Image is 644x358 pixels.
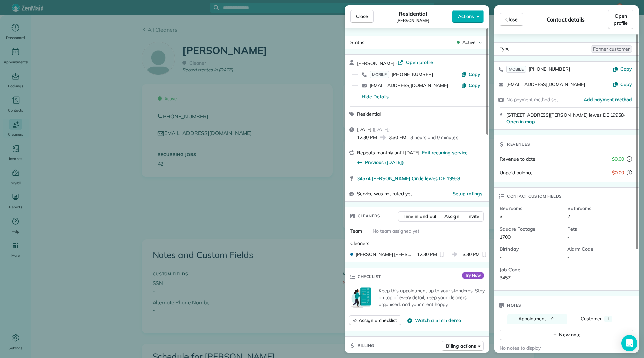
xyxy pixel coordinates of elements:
a: [EMAIL_ADDRESS][DOMAIN_NAME] [370,82,448,88]
button: Hide Details [362,93,389,100]
span: Job Code [500,266,562,273]
span: 3:30 PM [463,251,480,258]
span: [PHONE_NUMBER] [529,66,570,72]
span: Checklist [358,273,381,280]
span: · [394,61,398,66]
span: No payment method set [506,96,558,103]
span: Copy [620,66,632,72]
button: New note [500,330,633,340]
span: MOBILE [370,71,389,78]
button: Time in and out [398,211,441,222]
span: Actions [458,13,474,20]
span: $0.00 [612,156,624,162]
span: 3457 [500,275,511,281]
span: Customer [581,316,602,322]
span: Appointment [518,316,546,322]
span: [DATE] [357,126,371,132]
span: [STREET_ADDRESS][PERSON_NAME] lewes DE 19958 · [506,112,625,125]
span: Try Now [462,272,484,279]
span: Close [356,13,368,20]
span: Billing actions [446,343,476,349]
span: Unpaid balance [500,169,533,176]
span: Former customer [591,45,632,53]
span: Edit recurring service [422,149,468,156]
span: Bathrooms [567,205,629,212]
span: [PERSON_NAME] [396,18,429,23]
span: Birthday [500,246,562,252]
span: Copy [469,82,480,88]
span: Contact custom fields [507,193,562,200]
span: Team [350,228,362,234]
a: Open profile [398,59,433,66]
button: Copy [461,71,480,78]
span: Open profile [614,13,628,26]
span: 1700 [500,234,511,240]
span: 1 [607,316,609,321]
button: Invite [463,211,484,222]
span: No notes to display [500,345,541,351]
a: MOBILE[PHONE_NUMBER] [506,66,570,72]
a: 34574 [PERSON_NAME] Circle lewes DE 19958 [357,175,485,182]
span: 3 [500,213,502,220]
span: $0.00 [612,169,624,176]
button: Copy [613,81,632,88]
p: Keep this appointment up to your standards. Stay on top of every detail, keep your cleaners organ... [379,287,485,308]
span: 12:30 PM [417,251,437,258]
a: Add payment method [584,96,632,103]
span: 0 [551,316,554,321]
span: Active [462,39,476,46]
span: - [567,254,569,260]
span: Bedrooms [500,205,562,212]
span: Copy [469,71,480,77]
span: Type [500,45,510,53]
span: Residential [399,10,427,18]
span: Open in map [506,119,535,125]
button: Setup ratings [453,190,483,197]
span: Repeats monthly until [DATE] [357,150,419,156]
button: Copy [613,66,632,72]
span: [PERSON_NAME] [PERSON_NAME] [356,251,414,258]
button: Close [350,10,374,23]
span: Square Footage [500,226,562,232]
span: Contact details [547,15,585,24]
span: Billing [358,342,374,349]
span: Revenues [507,141,530,148]
span: Cleaners [358,213,380,220]
span: Assign a checklist [359,317,397,324]
p: 3 hours and 0 minutes [410,134,458,141]
span: 34574 [PERSON_NAME] Circle lewes DE 19958 [357,175,460,182]
span: Open profile [406,59,433,66]
span: MOBILE [506,66,526,73]
span: Revenue to date [500,156,535,162]
span: No team assigned yet [373,228,419,234]
span: Invite [467,213,479,220]
button: Assign a checklist [349,315,401,325]
span: Assign [444,213,459,220]
span: Service was not rated yet [357,190,412,197]
span: Watch a 5 min demo [415,317,461,324]
span: Pets [567,226,629,232]
div: Open Intercom Messenger [621,335,637,351]
span: Notes [507,302,521,309]
a: [EMAIL_ADDRESS][DOMAIN_NAME] [506,81,585,87]
a: MOBILE[PHONE_NUMBER] [370,71,433,78]
span: 2 [567,213,570,220]
span: Cleaners [350,240,369,246]
span: 12:30 PM [357,134,377,141]
button: Previous ([DATE]) [357,159,404,166]
span: [PHONE_NUMBER] [392,71,433,77]
span: - [567,234,569,240]
button: Copy [461,82,480,89]
span: Previous ([DATE]) [365,159,404,166]
span: Alarm Code [567,246,629,252]
span: ( [DATE] ) [373,126,390,132]
span: Status [350,39,364,45]
button: Close [500,13,523,26]
span: Residential [357,111,381,117]
button: Assign [440,211,464,222]
button: Watch a 5 min demo [407,317,461,324]
div: New note [552,331,581,339]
